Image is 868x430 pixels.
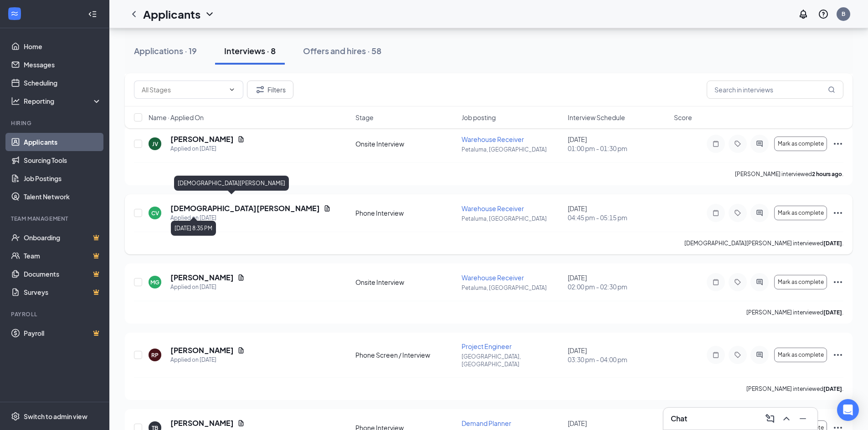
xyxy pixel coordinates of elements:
div: [DATE] [568,273,668,291]
span: Warehouse Receiver [462,135,524,143]
svg: Document [237,274,245,281]
svg: ActiveChat [754,140,765,147]
svg: Note [710,140,721,147]
svg: ChevronDown [204,9,215,20]
div: RP [151,351,159,359]
span: Mark as complete [778,141,824,147]
p: [DEMOGRAPHIC_DATA][PERSON_NAME] interviewed . [684,239,843,247]
div: B [842,10,845,18]
h3: Chat [671,414,687,424]
span: Demand Planner [462,419,511,427]
svg: Document [324,205,331,212]
button: Mark as complete [774,206,827,220]
div: Switch to admin view [24,412,87,421]
button: Mark as complete [774,137,827,151]
div: Team Management [11,215,100,223]
a: Sourcing Tools [24,151,102,169]
span: Warehouse Receiver [462,204,524,212]
p: [PERSON_NAME] interviewed . [746,385,843,393]
a: OnboardingCrown [24,228,102,247]
b: [DATE] [823,385,842,392]
svg: Note [710,351,721,359]
svg: ChevronLeft [128,9,139,20]
a: SurveysCrown [24,283,102,301]
svg: Ellipses [832,277,843,288]
a: DocumentsCrown [24,265,102,283]
span: 03:30 pm - 04:00 pm [568,355,668,364]
svg: Collapse [88,10,97,19]
svg: Analysis [11,96,20,106]
svg: Tag [732,278,743,286]
svg: Minimize [797,413,808,424]
span: Project Engineer [462,342,512,350]
span: Mark as complete [778,279,824,285]
svg: Ellipses [832,349,843,360]
svg: Notifications [798,9,809,20]
svg: Note [710,209,721,217]
div: Applied on [DATE] [170,355,245,364]
h5: [DEMOGRAPHIC_DATA][PERSON_NAME] [170,203,320,213]
div: Applied on [DATE] [170,283,245,292]
svg: Ellipses [832,207,843,218]
div: [DEMOGRAPHIC_DATA][PERSON_NAME] [174,176,289,191]
h1: Applicants [143,6,200,22]
div: Onsite Interview [355,278,456,287]
p: Petaluma, [GEOGRAPHIC_DATA] [462,146,562,153]
svg: WorkstreamLogo [10,9,19,18]
svg: MagnifyingGlass [828,86,835,93]
div: Phone Screen / Interview [355,350,456,359]
div: [DATE] [568,135,668,153]
div: [DATE] [568,204,668,222]
div: Open Intercom Messenger [837,399,859,421]
div: Onsite Interview [355,139,456,148]
div: Applications · 19 [134,45,197,56]
svg: Document [237,347,245,354]
a: Talent Network [24,187,102,206]
span: 04:45 pm - 05:15 pm [568,213,668,222]
button: ChevronUp [779,411,794,426]
button: Mark as complete [774,275,827,289]
div: Hiring [11,119,100,127]
svg: ChevronUp [781,413,792,424]
svg: Note [710,278,721,286]
svg: Filter [255,84,266,95]
div: CV [151,209,159,217]
button: Mark as complete [774,348,827,362]
p: [PERSON_NAME] interviewed . [746,309,843,316]
div: MG [150,278,159,286]
span: Interview Schedule [568,113,625,122]
svg: ComposeMessage [765,413,776,424]
p: Petaluma, [GEOGRAPHIC_DATA] [462,284,562,292]
svg: ChevronDown [228,86,236,93]
a: TeamCrown [24,247,102,265]
p: Petaluma, [GEOGRAPHIC_DATA] [462,215,562,223]
svg: Document [237,136,245,143]
svg: Tag [732,140,743,147]
div: Applied on [DATE] [170,213,331,223]
p: [PERSON_NAME] interviewed . [735,170,843,178]
svg: ActiveChat [754,351,765,359]
svg: ActiveChat [754,278,765,286]
span: Job posting [462,113,496,122]
a: Messages [24,56,102,74]
div: [DATE] [568,346,668,364]
div: Offers and hires · 58 [303,45,381,56]
a: Scheduling [24,74,102,92]
a: Job Postings [24,169,102,187]
button: ComposeMessage [763,411,777,426]
h5: [PERSON_NAME] [170,273,234,283]
a: Applicants [24,133,102,151]
input: Search in interviews [707,81,843,99]
b: [DATE] [823,240,842,247]
b: [DATE] [823,309,842,316]
h5: [PERSON_NAME] [170,345,234,355]
div: Reporting [24,96,102,106]
div: Payroll [11,310,100,318]
div: Phone Interview [355,208,456,218]
svg: Settings [11,412,20,421]
h5: [PERSON_NAME] [170,418,234,428]
span: Stage [355,113,374,122]
svg: Tag [732,351,743,359]
span: Name · Applied On [149,113,204,122]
